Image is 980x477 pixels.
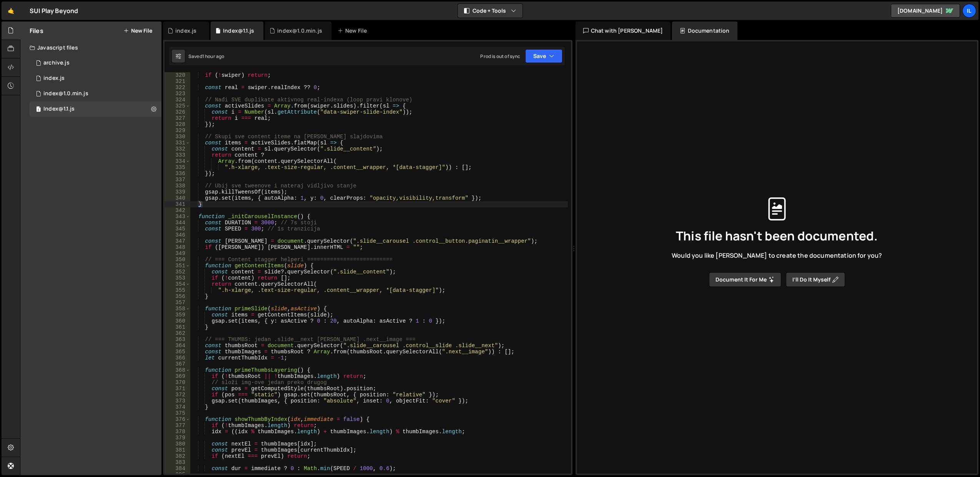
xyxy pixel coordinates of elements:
[165,128,190,134] div: 329
[891,4,960,18] a: [DOMAIN_NAME]
[43,60,70,66] div: archive.js
[165,214,190,220] div: 343
[165,361,190,367] div: 367
[165,386,190,392] div: 371
[123,28,152,34] button: New File
[36,107,41,113] span: 1
[165,447,190,453] div: 381
[165,318,190,324] div: 360
[165,410,190,416] div: 375
[165,171,190,177] div: 336
[165,306,190,312] div: 358
[30,26,43,35] h2: Files
[175,27,196,35] div: index.js
[165,220,190,226] div: 344
[672,251,882,260] span: Would you like [PERSON_NAME] to create the documentation for you?
[165,232,190,238] div: 346
[165,146,190,152] div: 332
[165,330,190,336] div: 362
[165,177,190,183] div: 337
[165,300,190,306] div: 357
[165,109,190,115] div: 326
[165,355,190,361] div: 366
[338,27,370,35] div: New File
[20,40,161,55] div: Javascript files
[525,49,562,63] button: Save
[165,343,190,349] div: 364
[165,373,190,379] div: 369
[962,4,976,18] a: Il
[165,459,190,465] div: 383
[165,324,190,330] div: 361
[165,91,190,97] div: 323
[165,158,190,164] div: 334
[165,115,190,121] div: 327
[165,97,190,103] div: 324
[43,106,75,113] div: Index@1.1.js
[165,140,190,146] div: 331
[165,379,190,386] div: 370
[165,238,190,244] div: 347
[223,27,254,35] div: Index@1.1.js
[165,121,190,128] div: 328
[165,244,190,250] div: 348
[165,164,190,171] div: 335
[165,281,190,287] div: 354
[709,272,781,287] button: Document it for me
[165,404,190,410] div: 374
[676,230,878,242] span: This file hasn't been documented.
[165,293,190,300] div: 356
[165,422,190,429] div: 377
[165,201,190,207] div: 341
[480,53,520,60] div: Prod is out of sync
[30,6,78,15] div: SUI Play Beyond
[2,2,20,20] a: 🤙
[277,27,322,35] div: index@1.0.min.js
[165,453,190,459] div: 382
[165,275,190,281] div: 353
[202,53,225,60] div: 1 hour ago
[165,312,190,318] div: 359
[165,189,190,195] div: 339
[458,4,522,18] button: Code + Tools
[165,269,190,275] div: 352
[165,287,190,293] div: 355
[165,367,190,373] div: 368
[30,86,161,101] div: 13362/34425.js
[165,152,190,158] div: 333
[576,22,671,40] div: Chat with [PERSON_NAME]
[165,226,190,232] div: 345
[165,416,190,422] div: 376
[165,349,190,355] div: 365
[165,134,190,140] div: 330
[672,22,737,40] div: Documentation
[165,429,190,435] div: 378
[165,392,190,398] div: 372
[165,465,190,472] div: 384
[165,78,190,84] div: 321
[165,195,190,201] div: 340
[165,183,190,189] div: 338
[43,75,65,82] div: index.js
[165,103,190,109] div: 325
[165,207,190,214] div: 342
[165,257,190,263] div: 350
[165,84,190,91] div: 322
[165,398,190,404] div: 373
[786,272,845,287] button: I’ll do it myself
[43,90,88,97] div: index@1.0.min.js
[165,435,190,441] div: 379
[165,250,190,257] div: 349
[30,71,161,86] div: 13362/33342.js
[165,72,190,78] div: 320
[165,441,190,447] div: 380
[165,263,190,269] div: 351
[165,336,190,343] div: 363
[188,53,224,60] div: Saved
[30,101,161,117] div: 13362/45913.js
[30,55,161,71] div: 13362/34351.js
